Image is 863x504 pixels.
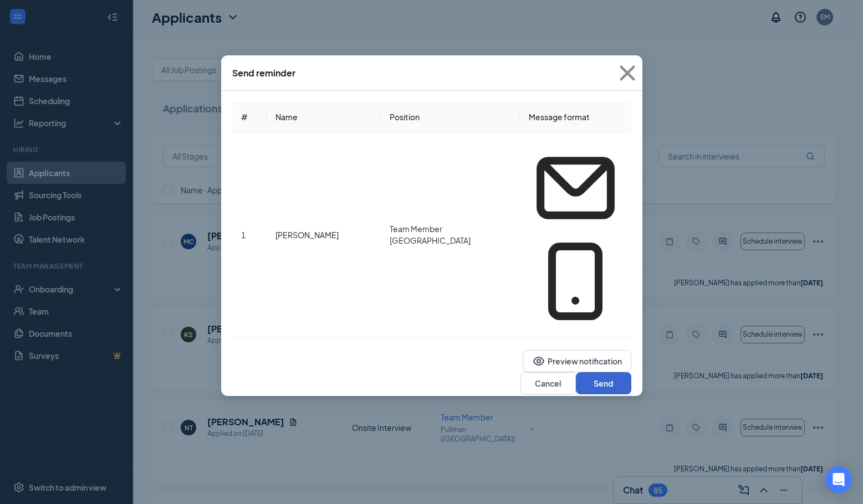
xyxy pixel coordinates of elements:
div: Open Intercom Messenger [825,466,852,493]
svg: MobileSms [529,235,622,328]
span: Team Member [390,223,511,234]
th: Message format [520,102,631,132]
svg: Email [529,141,622,235]
div: [PERSON_NAME] [275,229,372,240]
button: Cancel [520,372,576,394]
th: Position [381,102,520,132]
svg: Eye [532,354,545,368]
th: # [232,102,267,132]
button: Send [576,372,631,394]
svg: Cross [612,58,642,88]
span: [GEOGRAPHIC_DATA] [390,234,511,246]
th: Name [267,102,381,132]
div: Send reminder [232,67,295,79]
span: 1 [241,230,246,240]
button: EyePreview notification [523,350,631,372]
button: Close [612,55,642,91]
